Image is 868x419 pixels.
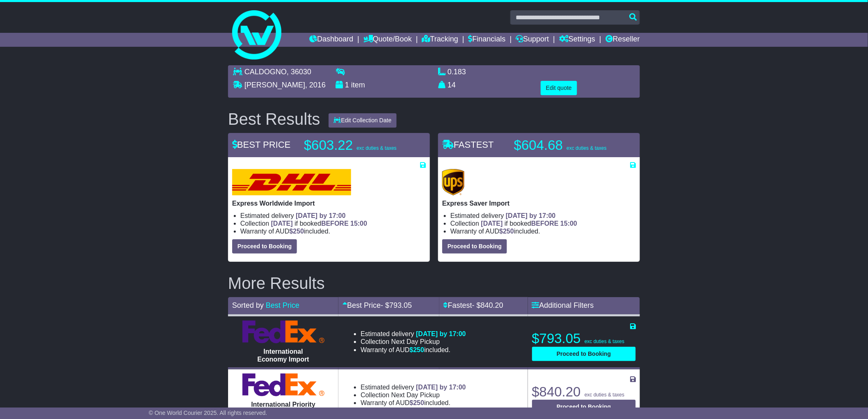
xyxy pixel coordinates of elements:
a: Quote/Book [363,33,412,47]
span: 15:00 [350,220,367,227]
a: Dashboard [309,33,353,47]
li: Collection [361,338,466,346]
span: 15:00 [560,220,577,227]
span: 250 [413,399,425,406]
span: [DATE] by 17:00 [416,330,466,337]
a: Financials [468,33,506,47]
span: BEFORE [531,220,559,227]
span: , 2016 [305,81,326,89]
h2: More Results [228,274,640,292]
span: 250 [503,228,514,235]
span: item [351,81,365,89]
span: Next Day Pickup [391,392,440,398]
a: Best Price- $793.05 [343,301,412,309]
li: Collection [450,220,636,227]
p: $840.20 [532,384,636,400]
a: Settings [559,33,595,47]
span: 840.20 [481,301,503,309]
img: DHL: Express Worldwide Import [232,169,351,195]
span: exc duties & taxes [356,145,396,151]
span: [DATE] by 17:00 [296,212,346,219]
span: 1 [345,81,349,89]
li: Estimated delivery [361,330,466,338]
img: UPS (new): Express Saver Import [442,169,464,195]
span: $ [499,228,514,235]
li: Collection [361,391,466,399]
p: Express Worldwide Import [232,199,426,207]
span: International Economy Import [257,348,309,363]
a: Best Price [266,301,299,309]
span: exc duties & taxes [566,145,606,151]
a: Support [516,33,549,47]
button: Proceed to Booking [232,239,297,254]
li: Collection [240,220,426,227]
span: [PERSON_NAME] [244,81,305,89]
div: Best Results [224,110,324,128]
li: Warranty of AUD included. [240,227,426,235]
a: Additional Filters [532,301,594,309]
span: $ [289,228,304,235]
span: © One World Courier 2025. All rights reserved. [149,410,267,416]
span: International Priority Import [251,401,315,416]
img: FedEx Express: International Economy Import [242,321,324,343]
span: - $ [381,301,412,309]
span: [DATE] [481,220,503,227]
p: Express Saver Import [442,199,636,207]
button: Edit quote [541,81,577,95]
span: , 36030 [287,68,311,76]
span: if booked [271,220,367,227]
span: 250 [293,228,304,235]
span: CALDOGNO [244,68,287,76]
span: 250 [413,346,425,353]
span: - $ [472,301,503,309]
span: 14 [448,81,456,89]
span: $ [410,346,425,353]
span: BEST PRICE [232,140,290,150]
span: 793.05 [389,301,412,309]
a: Reseller [605,33,640,47]
p: $793.05 [532,330,636,347]
span: Next Day Pickup [391,338,440,345]
button: Proceed to Booking [442,239,507,254]
li: Warranty of AUD included. [450,227,636,235]
span: 0.183 [448,68,466,76]
span: exc duties & taxes [585,392,624,398]
button: Proceed to Booking [532,400,636,414]
li: Warranty of AUD included. [361,399,466,407]
span: Sorted by [232,301,264,309]
a: Fastest- $840.20 [443,301,503,309]
a: Tracking [422,33,458,47]
button: Proceed to Booking [532,347,636,361]
button: Edit Collection Date [329,113,397,128]
li: Estimated delivery [240,212,426,220]
p: $604.68 [514,137,617,153]
span: if booked [481,220,577,227]
span: [DATE] [271,220,293,227]
span: exc duties & taxes [585,339,624,344]
p: $603.22 [304,137,407,153]
li: Estimated delivery [450,212,636,220]
li: Estimated delivery [361,383,466,391]
span: [DATE] by 17:00 [416,384,466,391]
span: [DATE] by 17:00 [506,212,556,219]
span: FASTEST [442,140,494,150]
span: BEFORE [321,220,349,227]
span: $ [410,399,425,406]
li: Warranty of AUD included. [361,346,466,354]
img: FedEx Express: International Priority Import [242,373,324,396]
